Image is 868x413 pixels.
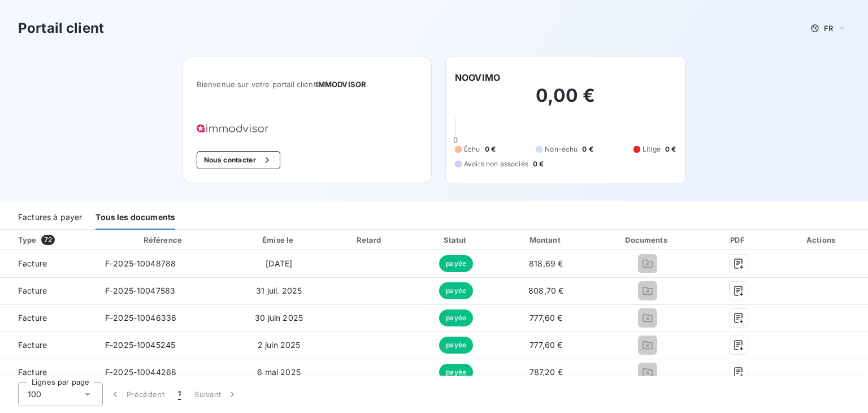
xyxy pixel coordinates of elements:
[439,309,473,326] span: payée
[439,337,473,354] span: payée
[455,71,500,84] h6: NOOVIMO
[453,135,458,144] span: 0
[197,124,269,133] img: Company logo
[9,285,87,296] span: Facture
[530,313,562,322] span: 777,60 €
[257,367,301,377] span: 6 mai 2025
[266,259,292,268] span: [DATE]
[530,367,563,377] span: 787,20 €
[18,18,104,38] h3: Portail client
[11,234,94,246] div: Type
[103,382,171,406] button: Précédent
[455,84,676,118] h2: 0,00 €
[545,144,578,154] span: Non-échu
[501,234,591,246] div: Montant
[464,159,528,169] span: Avoirs non associés
[105,340,175,350] span: F-2025-10045245
[41,235,55,245] span: 72
[329,234,411,246] div: Retard
[9,367,87,378] span: Facture
[234,234,324,246] div: Émise le
[582,144,593,154] span: 0 €
[9,339,87,351] span: Facture
[105,286,175,295] span: F-2025-10047583
[258,340,301,350] span: 2 juin 2025
[197,151,280,169] button: Nous contacter
[528,286,563,295] span: 808,70 €
[28,389,41,400] span: 100
[704,234,774,246] div: PDF
[171,382,188,406] button: 1
[178,389,181,400] span: 1
[416,234,497,246] div: Statut
[105,367,176,377] span: F-2025-10044268
[197,80,418,89] span: Bienvenue sur votre portail client .
[18,206,82,230] div: Factures à payer
[596,234,699,246] div: Documents
[824,24,833,33] span: FR
[529,259,563,268] span: 818,69 €
[665,144,676,154] span: 0 €
[105,259,176,268] span: F-2025-10048788
[439,282,473,299] span: payée
[105,313,176,322] span: F-2025-10046336
[643,144,661,154] span: Litige
[255,313,303,322] span: 30 juin 2025
[530,340,562,350] span: 777,60 €
[778,234,866,246] div: Actions
[96,206,175,230] div: Tous les documents
[144,235,182,244] div: Référence
[485,144,496,154] span: 0 €
[533,159,544,169] span: 0 €
[256,286,302,295] span: 31 juil. 2025
[439,255,473,272] span: payée
[316,80,367,89] span: IMMODVISOR
[9,312,87,324] span: Facture
[9,258,87,269] span: Facture
[439,364,473,381] span: payée
[464,144,480,154] span: Échu
[188,382,245,406] button: Suivant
